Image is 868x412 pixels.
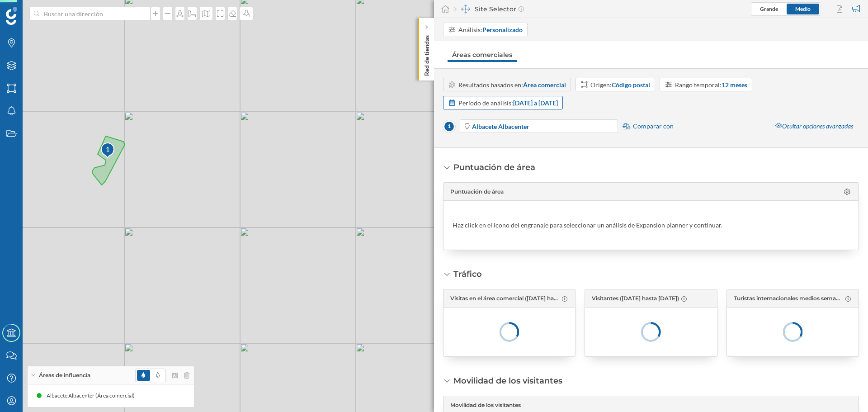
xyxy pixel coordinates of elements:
[100,142,114,158] div: 1
[675,80,747,90] div: Rango temporal:
[592,294,679,303] span: Visitantes ([DATE] hasta [DATE])
[450,294,560,303] span: Visitas en el área comercial ([DATE] hasta [DATE])
[513,99,558,107] strong: [DATE] a [DATE]
[461,5,470,14] img: dashboards-manager.svg
[760,5,778,12] span: Grande
[458,80,566,90] div: Resultados basados en:
[722,81,747,89] strong: 12 meses
[6,7,17,25] img: Geoblink Logo
[458,25,523,34] div: Análisis:
[422,32,431,76] p: Red de tiendas
[443,120,455,133] span: 1
[453,375,562,387] div: Movilidad de los visitantes
[734,294,843,303] span: Turistas internacionales medios semanales ([DATE] hasta [DATE])
[633,122,674,131] span: Comparar con
[450,188,504,196] span: Puntuación de área
[453,221,722,230] div: Haz click en el icono del engranaje para seleccionar un análisis de Expansion planner y continuar.
[448,47,517,62] a: Áreas comerciales
[472,123,529,130] strong: Albacete Albacenter
[47,391,139,400] div: Albacete Albacenter (Área comercial)
[795,5,811,12] span: Medio
[612,81,650,89] strong: Código postal
[770,118,859,134] div: Ocultar opciones avanzadas
[458,98,558,108] div: Período de análisis:
[18,6,50,14] span: Soporte
[523,81,566,89] strong: Área comercial
[453,161,535,173] div: Puntuación de área
[482,26,523,33] strong: Personalizado
[453,268,482,280] div: Tráfico
[450,401,521,409] span: Movilidad de los visitantes
[454,5,524,14] div: Site Selector
[100,142,116,160] img: pois-map-marker.svg
[100,145,115,154] div: 1
[590,80,650,90] div: Origen:
[39,371,90,379] span: Áreas de influencia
